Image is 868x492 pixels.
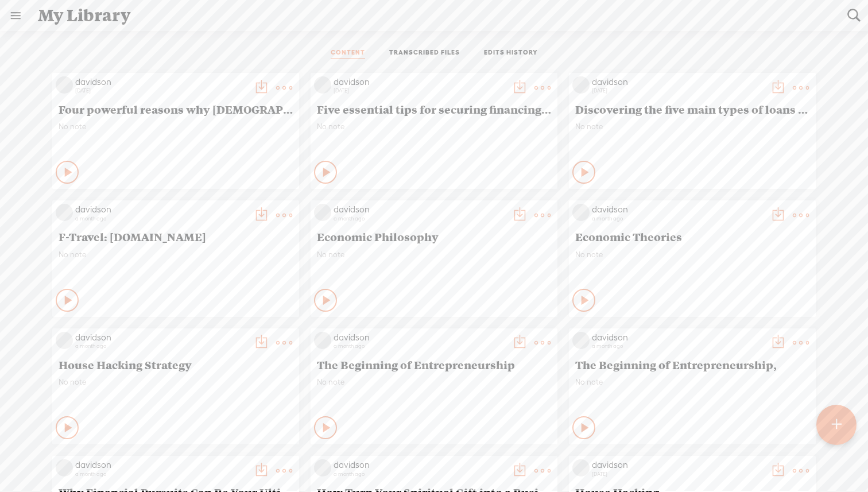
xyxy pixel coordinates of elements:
div: a month ago [75,471,247,478]
span: No note [575,250,809,259]
div: My Library [30,1,839,30]
img: videoLoading.png [572,76,590,94]
div: davidson [75,76,247,88]
div: davidson [592,332,764,343]
span: No note [317,122,551,131]
span: The Beginning of Entrepreneurship, [575,358,809,371]
div: davidson [592,459,764,471]
span: No note [575,377,809,387]
div: davidson [334,332,506,343]
div: a month ago [592,343,764,350]
img: videoLoading.png [56,332,73,349]
span: Discovering the five main types of loans for real estate investing in the [GEOGRAPHIC_DATA]. [575,102,809,116]
span: House Hacking Strategy [59,358,293,371]
a: TRANSCRIBED FILES [389,48,460,59]
span: F-Travel: [DOMAIN_NAME] [59,230,293,243]
span: No note [59,377,293,387]
div: [DATE] [592,87,764,94]
div: [DATE] [334,87,506,94]
span: No note [59,122,293,131]
span: Five essential tips for securing financing for Rea Estate Investment [317,102,551,116]
div: [DATE] [75,87,247,94]
img: videoLoading.png [314,459,331,476]
a: EDITS HISTORY [484,48,538,59]
div: davidson [334,204,506,215]
img: videoLoading.png [572,459,590,476]
div: davidson [334,459,506,471]
div: davidson [75,332,247,343]
span: Economic Theories [575,230,809,243]
span: No note [317,377,551,387]
div: a month ago [75,343,247,350]
img: videoLoading.png [572,332,590,349]
img: videoLoading.png [56,204,73,221]
span: No note [575,122,809,131]
div: a month ago [334,471,506,478]
img: videoLoading.png [314,332,331,349]
img: videoLoading.png [56,459,73,476]
img: videoLoading.png [572,204,590,221]
div: a month ago [75,215,247,222]
div: a month ago [592,215,764,222]
img: videoLoading.png [56,76,73,94]
img: videoLoading.png [314,204,331,221]
div: davidson [75,459,247,471]
img: videoLoading.png [314,76,331,94]
span: No note [59,250,293,259]
div: davidson [75,204,247,215]
div: a month ago [334,215,506,222]
div: davidson [334,76,506,88]
span: No note [317,250,551,259]
div: davidson [592,204,764,215]
div: davidson [592,76,764,88]
span: Economic Philosophy [317,230,551,243]
div: a month ago [334,343,506,350]
div: [DATE] [592,471,764,478]
span: The Beginning of Entrepreneurship [317,358,551,371]
span: Four powerful reasons why [DEMOGRAPHIC_DATA] wants you to start a business [59,102,293,116]
a: CONTENT [331,48,365,59]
